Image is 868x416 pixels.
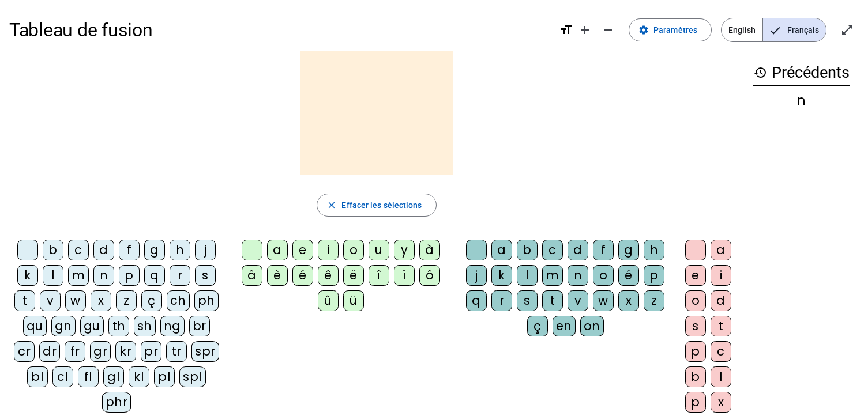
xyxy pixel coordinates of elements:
div: é [292,265,313,286]
div: ng [160,316,185,336]
mat-icon: add [578,23,592,37]
div: j [466,265,487,286]
div: en [553,316,576,336]
mat-icon: remove [601,23,615,37]
button: Augmenter la taille de la police [573,18,596,41]
div: w [593,290,614,311]
div: y [394,240,415,260]
div: tr [166,341,187,362]
div: phr [102,392,131,413]
div: spr [191,341,219,362]
div: p [119,265,140,286]
div: ph [194,290,219,311]
div: gu [80,316,104,336]
div: r [170,265,190,286]
div: à [419,240,440,260]
div: ê [318,265,339,286]
div: cr [14,341,35,362]
mat-icon: history [753,66,767,80]
div: p [685,392,706,413]
div: ï [394,265,415,286]
div: s [685,316,706,336]
div: sh [134,316,156,336]
div: n [753,94,850,108]
div: g [144,240,165,260]
div: l [43,265,63,286]
div: d [711,290,731,311]
mat-icon: format_size [559,23,573,37]
div: g [618,240,639,260]
div: x [618,290,639,311]
div: h [170,240,190,260]
div: d [568,240,588,260]
div: f [593,240,614,260]
div: n [93,265,114,286]
button: Entrer en plein écran [836,18,859,41]
div: è [267,265,288,286]
div: k [17,265,38,286]
div: s [517,290,538,311]
button: Diminuer la taille de la police [596,18,619,41]
div: m [68,265,89,286]
span: English [722,18,762,41]
div: c [68,240,89,260]
div: gn [51,316,76,336]
div: ch [167,290,190,311]
button: Effacer les sélections [317,194,436,217]
div: x [711,392,731,413]
div: e [685,265,706,286]
div: u [369,240,389,260]
span: Effacer les sélections [341,198,422,212]
div: kr [115,341,136,362]
div: o [343,240,364,260]
div: dr [39,341,60,362]
div: gr [90,341,111,362]
div: s [195,265,216,286]
div: q [466,290,487,311]
div: ü [343,290,364,311]
div: z [116,290,137,311]
div: pr [141,341,161,362]
button: Paramètres [629,18,712,41]
div: a [267,240,288,260]
div: é [618,265,639,286]
div: z [644,290,664,311]
div: n [568,265,588,286]
div: spl [179,366,206,387]
div: p [685,341,706,362]
mat-icon: open_in_full [840,23,854,37]
span: Français [763,18,826,41]
div: b [685,366,706,387]
div: p [644,265,664,286]
div: t [542,290,563,311]
div: ë [343,265,364,286]
div: ô [419,265,440,286]
div: a [491,240,512,260]
div: â [242,265,262,286]
mat-icon: close [326,200,337,210]
div: o [685,290,706,311]
div: fl [78,366,99,387]
div: ç [527,316,548,336]
div: f [119,240,140,260]
div: q [144,265,165,286]
mat-icon: settings [638,25,649,35]
mat-button-toggle-group: Language selection [721,18,826,42]
div: l [517,265,538,286]
div: h [644,240,664,260]
div: on [580,316,604,336]
div: kl [129,366,149,387]
div: r [491,290,512,311]
div: j [195,240,216,260]
div: pl [154,366,175,387]
div: gl [103,366,124,387]
div: br [189,316,210,336]
div: w [65,290,86,311]
div: ç [141,290,162,311]
h3: Précédents [753,60,850,86]
div: o [593,265,614,286]
div: b [517,240,538,260]
h1: Tableau de fusion [9,12,550,48]
div: k [491,265,512,286]
div: l [711,366,731,387]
